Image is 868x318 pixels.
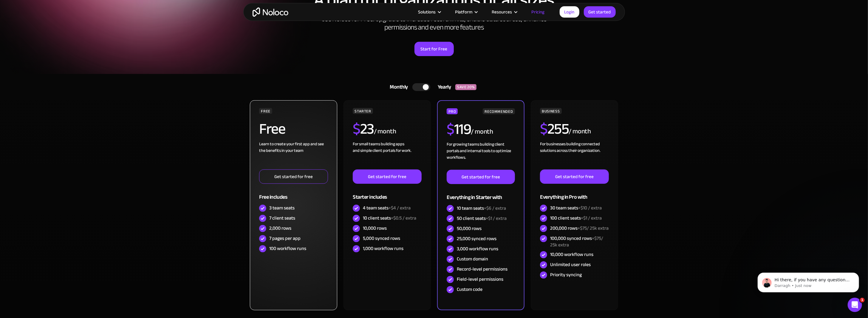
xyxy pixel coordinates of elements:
div: 100,000 synced rows [550,235,609,248]
div: 200,000 rows [550,225,609,231]
div: Resources [485,8,524,16]
span: +$1 / extra [581,214,602,223]
div: / month [374,127,396,136]
span: +$1 / extra [486,214,507,223]
div: Monthly [383,83,413,92]
div: 5,000 synced rows [363,235,400,242]
div: Solutions [418,8,436,16]
span: +$4 / extra [389,203,411,212]
div: Custom domain [457,256,488,262]
div: Record-level permissions [457,266,508,272]
a: Get started [584,6,616,18]
span: $ [447,115,454,143]
h2: Free [259,121,285,136]
a: Start for Free [414,42,454,56]
div: / month [569,127,591,136]
div: RECOMMENDED [483,108,515,114]
span: +$0.5 / extra [391,214,416,223]
div: Learn to create your first app and see the benefits in your team ‍ [259,141,328,169]
div: For businesses building connected solutions across their organization. ‍ [540,141,609,169]
a: Pricing [524,8,552,16]
div: For growing teams building client portals and internal tools to optimize workflows. [447,141,515,170]
div: BUSINESS [540,108,561,114]
div: 3,000 workflow runs [457,246,498,252]
div: PRO [447,108,458,114]
iframe: Intercom live chat [848,298,862,312]
div: Yearly [430,83,455,92]
div: Starter includes [353,184,421,203]
span: +$10 / extra [578,203,602,212]
div: 4 team seats [363,205,411,211]
span: +$75/ 25k extra [550,234,603,249]
div: FREE [259,108,272,114]
span: $ [540,115,547,143]
div: 100 workflow runs [269,245,306,252]
div: Resources [492,8,512,16]
span: 1 [860,298,865,302]
div: 10,000 workflow runs [550,251,593,258]
div: 1,000 workflow runs [363,245,403,252]
div: 25,000 synced rows [457,235,496,242]
div: Priority syncing [550,271,582,278]
div: STARTER [353,108,373,114]
div: Field-level permissions [457,276,503,283]
div: Everything in Pro with [540,184,609,203]
div: 7 pages per app [269,235,301,242]
div: 3 team seats [269,205,295,211]
a: Get started for free [259,169,328,184]
div: SAVE 20% [455,84,476,90]
div: Everything in Starter with [447,184,515,203]
span: $ [353,115,360,143]
div: Platform [455,8,473,16]
div: / month [471,127,493,137]
div: 7 client seats [269,215,295,221]
h2: 119 [447,122,471,137]
iframe: Intercom notifications message [749,260,868,302]
div: 10 team seats [457,205,506,212]
div: Custom code [457,286,482,293]
div: Solutions [411,8,448,16]
div: 10 client seats [363,215,416,221]
div: For small teams building apps and simple client portals for work. ‍ [353,141,421,169]
span: +$6 / extra [484,204,506,213]
div: 100 client seats [550,215,602,221]
a: Get started for free [447,170,515,184]
a: Get started for free [540,169,609,184]
h2: 255 [540,121,569,136]
div: 2,000 rows [269,225,291,231]
div: 30 team seats [550,205,602,211]
div: Unlimited user roles [550,261,591,268]
a: Get started for free [353,169,421,184]
h2: 23 [353,121,374,136]
div: Platform [448,8,485,16]
h2: Use Noloco for Free. Upgrade to increase record limits, enable data sources, enhance permissions ... [315,15,553,32]
div: 10,000 rows [363,225,387,231]
div: 50,000 rows [457,225,482,232]
span: +$75/ 25k extra [578,224,609,233]
a: home [253,7,288,17]
a: Login [560,6,579,18]
div: Free includes [259,184,328,203]
div: 50 client seats [457,215,507,222]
